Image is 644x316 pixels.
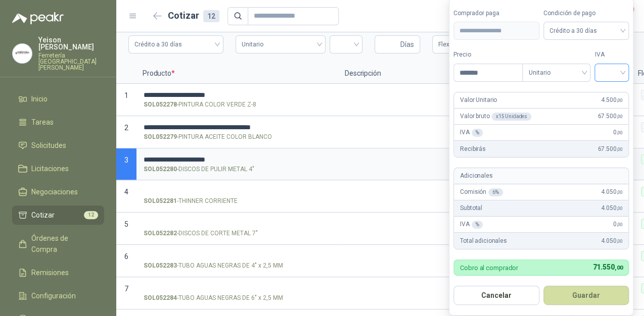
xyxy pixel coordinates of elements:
p: - PINTURA COLOR VERDE Z-8 [144,100,256,110]
p: Cantidad [440,64,500,84]
span: Unitario [242,37,319,52]
p: - THINNER CORRIENTE [144,196,238,206]
span: Inicio [31,93,48,104]
a: Configuración [12,286,104,305]
span: Tareas [31,117,54,128]
span: 4.500 [601,95,622,105]
strong: SOL052281 [144,196,177,206]
input: SOL052284-TUBO AGUAS NEGRAS DE 6" x 2,5 MM [144,285,332,292]
span: Días [400,36,414,53]
strong: SOL052279 [144,132,177,142]
span: ,00 [616,222,622,227]
span: 4.050 [601,203,622,213]
span: Crédito a 30 días [134,37,217,52]
div: 12 [203,10,219,22]
strong: SOL052282 [144,229,177,238]
span: ,00 [616,189,622,195]
label: Precio [453,50,522,60]
span: Solicitudes [31,140,66,151]
span: Configuración [31,290,76,301]
p: - PINTURA ACEITE COLOR BLANCO [144,132,272,142]
span: 6 [124,252,128,260]
p: Comisión [460,187,503,197]
div: 6 % [488,188,503,196]
a: Cotizar12 [12,205,104,225]
input: SOL052282-DISCOS DE CORTE METAL 7" [144,220,332,228]
input: SOL052279-PINTURA ACEITE COLOR BLANCO [144,124,332,131]
a: Licitaciones [12,159,104,178]
div: x 15 Unidades [491,113,531,121]
span: 3 [124,156,128,164]
p: Producto [136,64,339,84]
p: Recibirás [460,144,486,154]
p: Cobro al comprador [460,265,518,271]
input: SOL052283-TUBO AGUAS NEGRAS DE 4" x 2,5 MM [144,252,332,260]
span: 2 [124,124,128,132]
p: - TUBO AGUAS NEGRAS DE 4" x 2,5 MM [144,261,283,271]
p: - DISCOS DE PULIR METAL 4" [144,165,254,174]
span: ,00 [616,97,622,103]
span: Licitaciones [31,163,69,174]
button: Cancelar [453,286,539,305]
button: Guardar [543,286,629,305]
div: % [472,221,483,229]
input: SOL052280-DISCOS DE PULIR METAL 4" [144,156,332,164]
label: Comprador paga [453,9,539,18]
span: 4 [124,188,128,196]
p: Yeison [PERSON_NAME] [38,36,104,50]
a: Solicitudes [12,136,104,155]
span: 7 [124,285,128,293]
input: SOL052281-THINNER CORRIENTE [144,188,332,195]
span: 67.500 [597,144,622,154]
span: 4.050 [601,236,622,246]
span: 71.550 [592,263,622,271]
div: % [472,129,483,137]
span: ,00 [614,265,622,271]
label: Condición de pago [543,9,629,18]
p: - DISCOS DE CORTE METAL 7" [144,229,258,238]
input: SOL052278-PINTURA COLOR VERDE Z-8 [144,91,332,99]
p: Subtotal [460,203,482,213]
span: Crédito a 30 días [549,23,623,38]
h2: Cotizar [168,9,219,23]
span: Unitario [528,65,584,80]
a: Tareas [12,113,104,132]
span: 4.050 [601,187,622,197]
span: ,00 [616,130,622,135]
span: ,00 [616,114,622,119]
img: Company Logo [13,44,32,63]
span: 12 [84,211,98,219]
a: Remisiones [12,263,104,282]
p: IVA [460,128,483,137]
span: 0 [613,220,622,229]
strong: SOL052280 [144,165,177,174]
a: Negociaciones [12,182,104,201]
p: Descripción [339,64,440,84]
img: Logo peakr [12,12,64,24]
a: Órdenes de Compra [12,229,104,259]
p: Valor bruto [460,112,531,121]
span: Flex [438,37,458,52]
a: Inicio [12,89,104,109]
p: IVA [460,220,483,229]
span: 5 [124,220,128,228]
strong: SOL052278 [144,100,177,110]
span: Negociaciones [31,186,78,197]
p: Total adicionales [460,236,507,246]
span: Órdenes de Compra [31,233,95,255]
span: 0 [613,128,622,137]
span: Remisiones [31,267,69,278]
p: Valor Unitario [460,95,497,105]
span: ,00 [616,205,622,211]
p: - TUBO AGUAS NEGRAS DE 6" x 2,5 MM [144,293,283,303]
span: 1 [124,91,128,99]
p: Ferretería [GEOGRAPHIC_DATA][PERSON_NAME] [38,52,104,71]
strong: SOL052284 [144,293,177,303]
label: IVA [594,50,629,60]
span: 67.500 [597,112,622,121]
span: ,00 [616,238,622,244]
span: ,00 [616,146,622,152]
strong: SOL052283 [144,261,177,271]
p: Adicionales [460,171,492,181]
span: Cotizar [31,209,55,221]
